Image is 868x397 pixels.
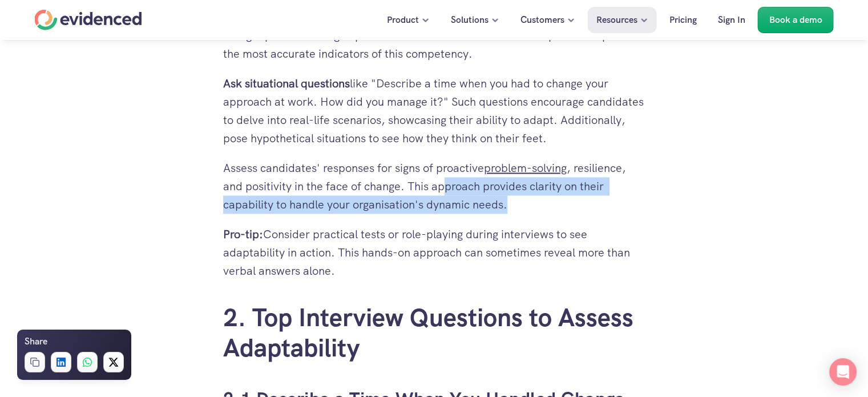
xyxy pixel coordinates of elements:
strong: Pro-tip: [223,227,263,242]
h2: 2. Top Interview Questions to Assess Adaptability [223,303,645,363]
a: problem-solving [484,161,567,175]
p: Resources [596,13,637,27]
p: Solutions [451,13,488,27]
p: Pricing [669,13,697,27]
p: Product [387,13,419,27]
p: Customers [520,13,564,27]
h6: Share [25,334,47,349]
a: Home [35,10,142,30]
p: Sign In [718,13,745,27]
p: Consider practical tests or role-playing during interviews to see adaptability in action. This ha... [223,225,645,280]
p: Assess candidates' responses for signs of proactive , resilience, and positivity in the face of c... [223,159,645,214]
p: like "Describe a time when you had to change your approach at work. How did you manage it?" Such ... [223,74,645,147]
a: Book a demo [758,7,834,33]
p: Book a demo [769,13,822,27]
a: Pricing [661,7,705,33]
a: Sign In [709,7,754,33]
div: Open Intercom Messenger [829,358,857,386]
